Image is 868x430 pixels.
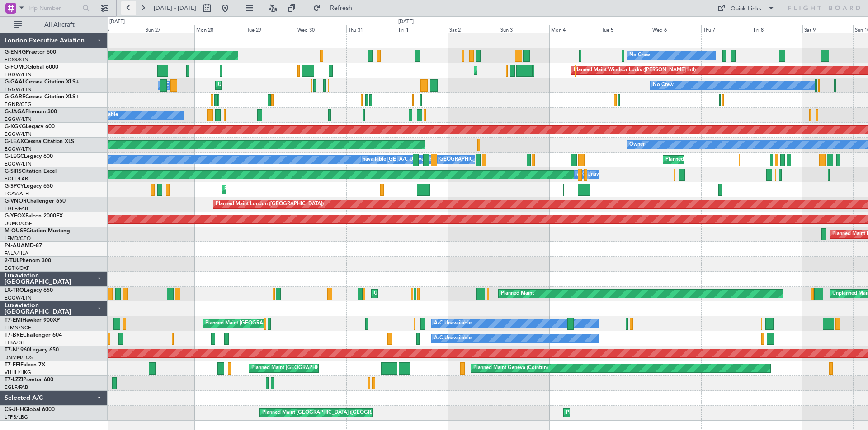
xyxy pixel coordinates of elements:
[5,94,79,100] a: G-GARECessna Citation XLS+
[5,407,55,412] a: CS-JHHGlobal 6000
[5,50,26,55] span: G-ENRG
[712,1,779,15] button: Quick Links
[5,50,56,55] a: G-ENRGPraetor 600
[5,161,32,167] a: EGGW/LTN
[5,205,28,212] a: EGLF/FAB
[476,64,563,77] div: Planned Maint [GEOGRAPHIC_DATA]
[5,384,28,391] a: EGLF/FAB
[5,258,51,264] a: 2-TIJLPhenom 300
[374,287,523,301] div: Unplanned Maint [GEOGRAPHIC_DATA] ([GEOGRAPHIC_DATA])
[5,71,32,78] a: EGGW/LTN
[5,243,25,249] span: P4-AUA
[577,168,614,181] div: A/C Unavailable
[5,65,28,70] span: G-FOMO
[5,124,26,129] span: G-KGKG
[665,153,808,166] div: Planned Maint [GEOGRAPHIC_DATA] ([GEOGRAPHIC_DATA])
[205,317,292,330] div: Planned Maint [GEOGRAPHIC_DATA]
[5,369,31,376] a: VHHH/HKG
[5,288,53,293] a: LX-TROLegacy 650
[93,25,144,33] div: Sat 26
[5,362,20,368] span: T7-FFI
[5,79,79,85] a: G-GAALCessna Citation XLS+
[5,199,66,204] a: G-VNORChallenger 650
[501,287,534,301] div: Planned Maint
[399,153,546,166] div: A/C Unavailable [GEOGRAPHIC_DATA] ([GEOGRAPHIC_DATA])
[5,250,28,257] a: FALA/HLA
[5,124,55,129] a: G-KGKGLegacy 600
[5,139,24,144] span: G-LEAX
[5,154,24,159] span: G-LEGC
[24,22,95,28] span: All Aircraft
[5,184,24,189] span: G-SPCY
[5,318,60,323] a: T7-EMIHawker 900XP
[5,109,25,115] span: G-JAGA
[5,109,57,115] a: G-JAGAPhenom 300
[5,258,19,264] span: 2-TIJL
[224,183,328,196] div: Planned Maint Athens ([PERSON_NAME] Intl)
[398,18,414,26] div: [DATE]
[5,65,58,70] a: G-FOMOGlobal 6000
[5,79,25,85] span: G-GAAL
[397,25,448,33] div: Fri 1
[5,176,28,182] a: EGLF/FAB
[5,169,57,174] a: G-SIRSCitation Excel
[28,1,80,15] input: Trip Number
[216,198,324,211] div: Planned Maint London ([GEOGRAPHIC_DATA])
[5,333,23,338] span: T7-BRE
[5,190,29,197] a: LGAV/ATH
[473,361,548,375] div: Planned Maint Geneva (Cointrin)
[194,25,245,33] div: Mon 28
[218,79,367,92] div: Unplanned Maint [GEOGRAPHIC_DATA] ([GEOGRAPHIC_DATA])
[5,184,53,189] a: G-SPCYLegacy 650
[10,18,98,32] button: All Aircraft
[434,332,472,345] div: A/C Unavailable
[653,79,674,92] div: No Crew
[5,139,74,144] a: G-LEAXCessna Citation XLS
[5,235,31,242] a: LFMD/CEQ
[346,25,397,33] div: Thu 31
[5,295,32,301] a: EGGW/LTN
[5,339,25,346] a: LTBA/ISL
[5,288,24,293] span: LX-TRO
[5,169,22,174] span: G-SIRS
[574,64,696,77] div: Planned Maint Windsor Locks ([PERSON_NAME] Intl)
[5,220,32,227] a: UUMO/OSF
[549,25,600,33] div: Mon 4
[5,228,70,234] a: M-OUSECitation Mustang
[5,354,33,361] a: DNMM/LOS
[566,406,708,420] div: Planned Maint [GEOGRAPHIC_DATA] ([GEOGRAPHIC_DATA])
[5,414,28,421] a: LFPB/LBG
[5,213,25,219] span: G-YFOX
[5,94,25,100] span: G-GARE
[245,25,296,33] div: Tue 29
[296,25,346,33] div: Wed 30
[5,56,28,63] a: EGSS/STN
[499,25,549,33] div: Sun 3
[752,25,802,33] div: Fri 8
[5,377,53,383] a: T7-LZZIPraetor 600
[144,25,194,33] div: Sun 27
[731,5,761,14] div: Quick Links
[5,377,23,383] span: T7-LZZI
[434,317,472,330] div: A/C Unavailable
[5,213,63,219] a: G-YFOXFalcon 2000EX
[109,18,125,26] div: [DATE]
[629,138,645,152] div: Owner
[448,25,498,33] div: Sat 2
[5,362,45,368] a: T7-FFIFalcon 7X
[5,318,22,323] span: T7-EMI
[5,347,30,353] span: T7-N1960
[5,265,29,272] a: EGTK/OXF
[5,324,31,331] a: LFMN/NCE
[629,49,650,62] div: No Crew
[309,1,363,15] button: Refresh
[5,199,27,204] span: G-VNOR
[5,131,32,138] a: EGGW/LTN
[701,25,752,33] div: Thu 7
[600,25,651,33] div: Tue 5
[5,407,24,412] span: CS-JHH
[5,347,59,353] a: T7-N1960Legacy 650
[262,406,405,420] div: Planned Maint [GEOGRAPHIC_DATA] ([GEOGRAPHIC_DATA])
[322,5,360,11] span: Refresh
[5,86,32,93] a: EGGW/LTN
